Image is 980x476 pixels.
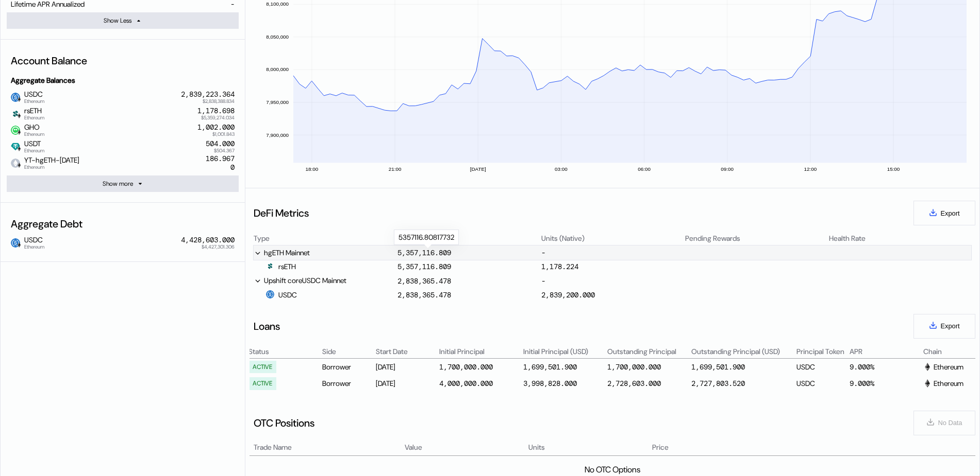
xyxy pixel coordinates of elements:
span: $1,001.843 [212,132,235,137]
div: ACTIVE [253,380,272,387]
div: 2,727,803.520 [691,379,745,388]
img: svg+xml,%3c [16,97,22,102]
img: svg+xml,%3c [923,379,932,387]
div: 5,357,116.809 [397,248,451,257]
div: - [541,275,684,286]
div: Aggregate Debt [7,213,239,235]
div: - [541,248,684,258]
img: gho-token-logo.png [11,126,20,135]
text: 12:00 [804,166,817,172]
div: USDC [796,361,848,373]
img: svg+xml,%3c [923,363,932,371]
img: Icon___Dark.png [266,262,274,270]
div: [DATE] [376,377,438,390]
div: 1,178.224 [541,262,578,271]
img: svg+xml,%3c [16,163,22,168]
button: Show Less [7,12,239,29]
text: 18:00 [306,166,319,172]
button: Export [913,314,975,339]
div: APR [850,347,922,356]
div: 2,839,200.000 [541,290,595,299]
div: OTC Positions [254,416,314,430]
div: 4,428,603.000 [181,236,235,244]
img: svg+xml,%3c [16,130,22,135]
span: Ethereum [24,148,44,153]
div: Pending Rewards [685,234,740,243]
span: $2,838,388.834 [203,99,235,104]
img: svg+xml,%3c [16,113,22,118]
span: YT-hgETH-[DATE] [20,156,79,169]
div: 1,002.000 [197,123,235,132]
div: 2,728,603.000 [607,379,661,388]
text: 21:00 [389,166,402,172]
img: Tether.png [11,142,20,151]
div: 1,700,000.000 [439,362,493,372]
span: Price [652,442,669,453]
div: Show Less [104,16,131,25]
div: 1,178.698 [197,107,235,115]
div: Principal Token [796,347,848,356]
img: usdc.png [11,238,20,248]
span: $4,427,301.306 [202,244,235,250]
div: No OTC Options [585,464,640,475]
text: 09:00 [721,166,734,172]
div: 3,998,828.000 [523,379,577,388]
span: Export [941,209,960,217]
div: Aggregate Balances [7,72,239,89]
img: usdc.png [266,290,274,298]
span: Ethereum [24,132,44,137]
img: empty-token.png [11,158,20,168]
div: Type [254,234,270,243]
div: 2,839,223.364 [181,90,235,99]
div: Loans [254,320,280,333]
span: $5,359,274.034 [201,115,235,120]
div: ACTIVE [253,363,272,371]
text: [DATE] [470,166,486,172]
div: 5,357,116.809 [397,262,451,271]
div: Initial Principal [439,347,522,356]
img: svg+xml,%3c [16,146,22,151]
span: rsETH [20,107,44,120]
div: Borrower [322,377,374,390]
span: Export [941,322,960,330]
div: rsETH [266,262,296,271]
div: Outstanding Principal (USD) [691,347,794,356]
div: [DATE] [376,361,438,373]
div: 9.000% [850,361,922,373]
img: usdc.png [11,93,20,102]
div: Ethereum [923,379,964,388]
div: Borrower [322,361,374,373]
span: Value [405,442,422,453]
button: Show more [7,175,239,192]
div: 2,838,365.478 [397,290,451,299]
text: 15:00 [887,166,900,172]
text: 7,900,000 [266,132,289,138]
div: 5357116.80817732 [394,230,459,245]
text: 06:00 [638,166,651,172]
button: Export [913,201,975,225]
div: Status [248,347,321,356]
span: USDC [20,236,44,249]
span: Ethereum [24,165,79,170]
div: Account Balance [7,50,239,72]
div: Upshift coreUSDC Mainnet [254,275,396,286]
div: 1,699,501.900 [523,362,577,372]
div: Start Date [376,347,438,356]
div: Outstanding Principal [607,347,690,356]
div: 1,699,501.900 [691,362,745,372]
div: Health Rate [829,234,866,243]
text: 8,050,000 [266,34,289,40]
div: USDC [266,290,297,299]
span: GHO [20,123,44,136]
div: DeFi Metrics [254,206,309,220]
span: USDT [20,139,44,153]
div: 186.967 [206,154,235,163]
span: Ethereum [24,244,44,250]
span: $504.367 [214,148,235,153]
div: Show more [103,180,133,188]
div: hgETH Mainnet [254,248,396,258]
text: 8,000,000 [266,66,289,72]
div: Side [322,347,374,356]
span: USDC [20,90,44,103]
span: Ethereum [24,99,44,104]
